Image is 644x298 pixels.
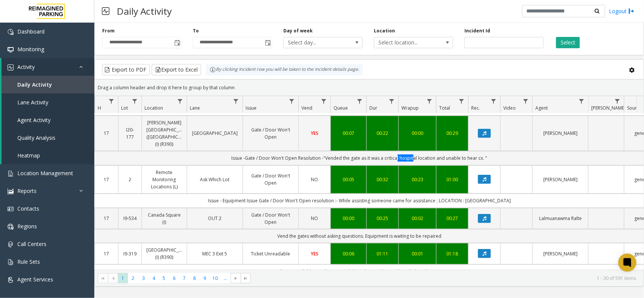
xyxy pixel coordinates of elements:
a: 00:25 [371,215,394,222]
span: Agent [535,105,548,111]
img: pageIcon [102,2,109,20]
a: 00:01 [403,250,432,257]
div: Drag a column header and drop it here to group by that column [95,81,644,94]
a: Lot Filter Menu [130,96,140,106]
span: Location [144,105,163,111]
span: Page 9 [200,273,210,283]
a: 00:00 [403,130,432,137]
a: Vend Filter Menu [319,96,329,106]
button: Export to Excel [152,64,201,75]
span: Go to the last page [241,273,251,284]
h3: Daily Activity [113,2,175,20]
a: 00:00 [335,215,362,222]
span: Lane Activity [17,99,48,106]
span: Agent Services [17,276,53,283]
a: 2 [123,176,137,183]
span: Contacts [17,205,39,212]
span: Go to the next page [231,273,241,284]
span: Quality Analysis [17,134,55,141]
a: Agent Activity [2,111,94,129]
div: 00:07 [335,130,362,137]
img: 'icon' [8,224,14,230]
span: YES [311,251,318,257]
div: 00:32 [371,176,394,183]
img: 'icon' [8,29,14,35]
span: [PERSON_NAME] [591,105,626,111]
a: Heatmap [2,147,94,164]
span: Dashboard [17,28,45,35]
img: 'icon' [8,64,14,70]
kendo-pager-info: 1 - 30 of 591 items [255,275,636,281]
a: YES [303,250,326,257]
a: [PERSON_NAME] [537,130,584,137]
img: infoIcon.svg [210,67,216,73]
a: Lane Filter Menu [231,96,241,106]
span: Lot [121,105,128,111]
span: Page 3 [138,273,149,283]
a: 00:06 [335,250,362,257]
div: By clicking Incident row you will be taken to the incident details page. [206,64,363,75]
a: [PERSON_NAME] [537,176,584,183]
div: Data table [95,96,644,270]
a: MEC 3 Exit 5 [192,250,238,257]
a: Remote Monitoring Locations (L) [146,169,182,191]
a: Gate / Door Won't Open [247,126,294,141]
span: Page 5 [159,273,169,283]
a: Canada Square (I) [146,211,182,226]
a: Ask Which Lot [192,176,238,183]
span: H [98,105,101,111]
a: [GEOGRAPHIC_DATA] (I) (R390) [146,246,182,261]
a: Total Filter Menu [456,96,467,106]
a: Issue Filter Menu [287,96,297,106]
span: Total [439,105,450,111]
a: NO [303,176,326,183]
a: Parker Filter Menu [612,96,622,106]
span: NO [311,176,318,183]
span: Select day... [284,37,346,48]
a: [PERSON_NAME] [537,250,584,257]
a: Ticket Unreadable [247,250,294,257]
button: Select [556,37,580,48]
span: Page 10 [210,273,220,283]
span: Queue [334,105,348,111]
a: 00:29 [441,130,464,137]
a: 17 [100,250,114,257]
a: 00:23 [403,176,432,183]
span: Activity [17,63,35,70]
span: Regions [17,223,37,230]
span: Agent Activity [17,116,51,124]
a: Activity [2,58,94,76]
span: Page 11 [220,273,231,283]
a: Quality Analysis [2,129,94,147]
a: Logout [609,7,635,15]
div: 01:11 [371,250,394,257]
span: Call Centers [17,240,46,248]
a: 17 [100,130,114,137]
span: Issue [246,105,257,111]
span: Wrapup [401,105,419,111]
span: Source [627,105,642,111]
div: 00:27 [441,215,464,222]
img: 'icon' [8,47,14,53]
span: Monitoring [17,46,44,53]
img: 'icon' [8,277,14,283]
span: Page 8 [189,273,200,283]
a: Agent Filter Menu [576,96,587,106]
span: Video [503,105,516,111]
a: 00:05 [335,176,362,183]
span: Go to the last page [243,275,249,281]
a: Wrapup Filter Menu [424,96,435,106]
span: Location Management [17,170,73,177]
span: Daily Activity [17,81,52,88]
span: Select location... [374,37,437,48]
span: Page 1 [118,273,128,283]
span: Page 6 [169,273,179,283]
a: 01:18 [441,250,464,257]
